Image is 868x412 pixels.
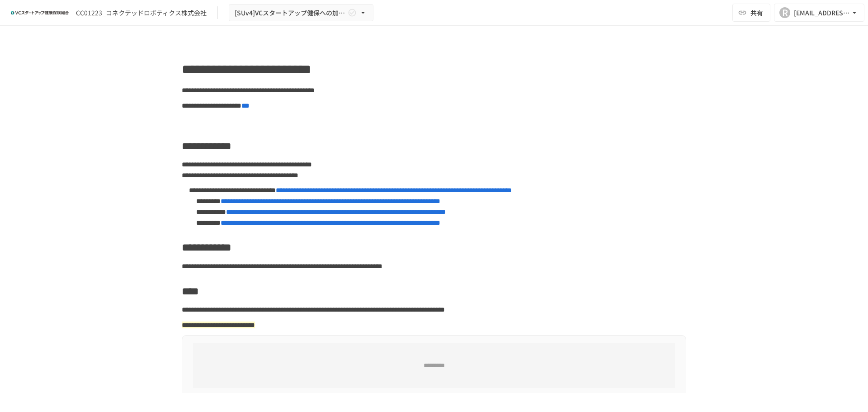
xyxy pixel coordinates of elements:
button: [SUv4]VCスタートアップ健保への加入申請手続き [229,4,373,22]
img: ZDfHsVrhrXUoWEWGWYf8C4Fv4dEjYTEDCNvmL73B7ox [11,5,69,20]
button: 共有 [732,4,770,22]
div: [EMAIL_ADDRESS][DOMAIN_NAME] [794,7,850,19]
span: [SUv4]VCスタートアップ健保への加入申請手続き [235,7,346,19]
span: 共有 [750,8,763,18]
div: R [779,7,790,18]
button: R[EMAIL_ADDRESS][DOMAIN_NAME] [774,4,864,22]
div: CC01223_コネクテッドロボティクス株式会社 [76,8,207,18]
